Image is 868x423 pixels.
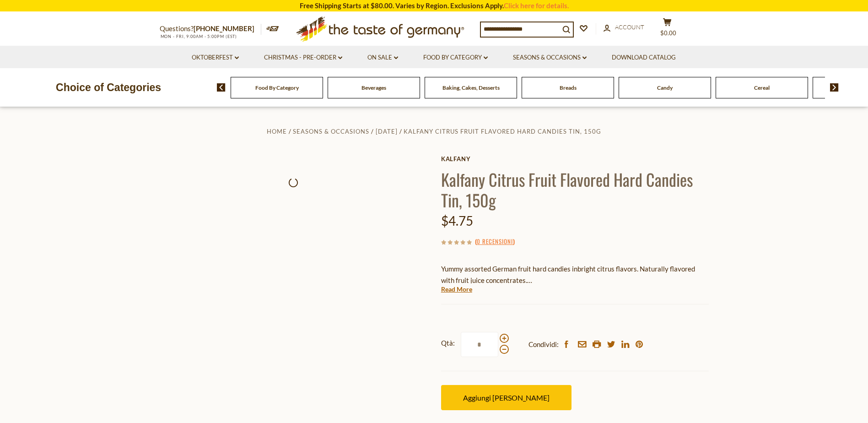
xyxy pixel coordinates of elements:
img: previous arrow [217,83,226,92]
a: Home [267,128,287,135]
img: next arrow [830,83,839,92]
h1: Kalfany Citrus Fruit Flavored Hard Candies Tin, 150g [441,169,709,210]
a: Food By Category [423,53,488,63]
a: Oktoberfest [192,53,239,63]
a: Cereal [754,84,770,91]
span: bright citrus flavors [577,265,637,273]
a: Candy [657,84,673,91]
button: $0.00 [654,18,681,41]
strong: Qtà: [441,337,455,349]
a: Download Catalog [612,53,676,63]
span: ( ) [475,237,515,246]
a: [PHONE_NUMBER] [194,24,254,33]
span: Account [615,23,644,31]
span: MON - FRI, 9:00AM - 5:00PM (EST) [160,34,237,39]
p: Yummy assorted German fruit hard candies in . Naturally flavored with fruit juice concentrates. [441,263,709,286]
a: Seasons & Occasions [513,53,587,63]
a: Kalfany [441,155,709,163]
a: 0 recensioni [477,237,513,247]
a: [DATE] [376,128,398,135]
button: Aggiungi [PERSON_NAME] [441,385,571,410]
input: Qtà: [461,332,498,357]
span: Condividi: [528,339,559,350]
a: Read More [441,285,472,294]
a: Beverages [361,84,386,91]
a: Seasons & Occasions [293,128,369,135]
a: Baking, Cakes, Desserts [442,84,500,91]
a: Food By Category [255,84,299,91]
a: Christmas - PRE-ORDER [264,53,342,63]
p: Questions? [160,23,261,35]
a: Click here for details. [504,1,569,10]
span: $4.75 [441,213,473,228]
a: Kalfany Citrus Fruit Flavored Hard Candies Tin, 150g [404,128,601,135]
span: $0.00 [660,29,676,37]
a: Breads [560,84,577,91]
a: On Sale [367,53,398,63]
span: Aggiungi [PERSON_NAME] [463,393,550,402]
a: Account [604,22,644,33]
